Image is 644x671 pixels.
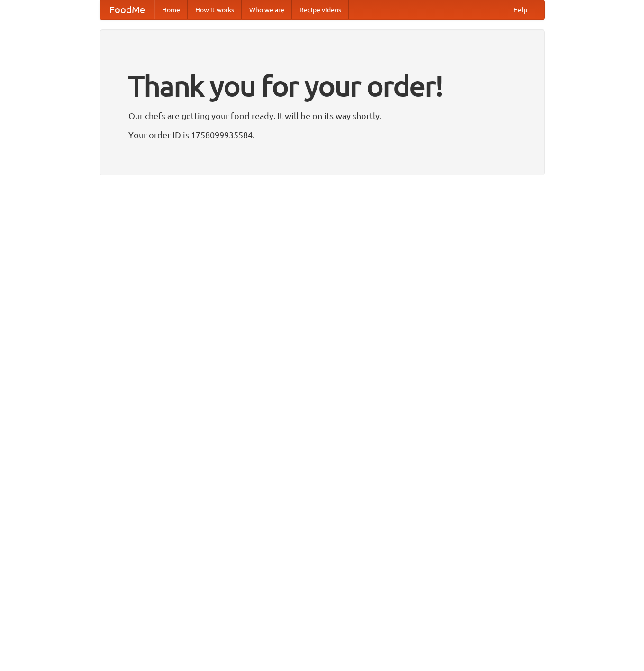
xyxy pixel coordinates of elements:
p: Our chefs are getting your food ready. It will be on its way shortly. [128,109,516,123]
p: Your order ID is 1758099935584. [128,128,516,142]
a: Recipe videos [292,0,349,19]
a: Who we are [242,0,292,19]
a: Home [154,0,188,19]
a: Help [506,0,535,19]
h1: Thank you for your order! [128,63,516,109]
a: How it works [188,0,242,19]
a: FoodMe [100,0,154,19]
